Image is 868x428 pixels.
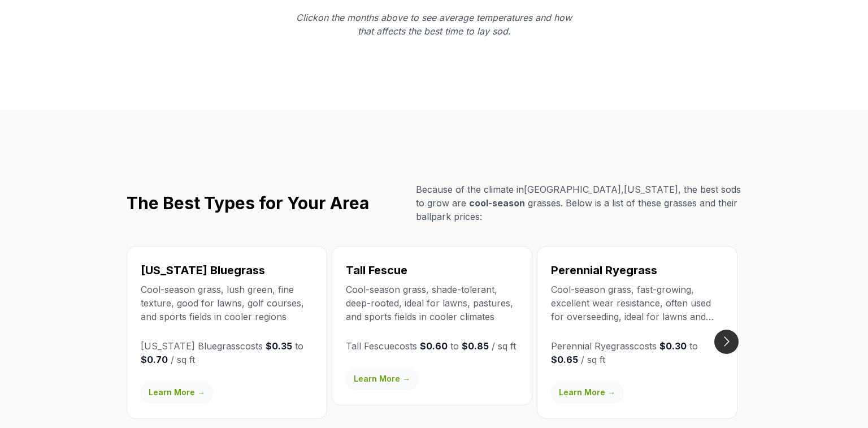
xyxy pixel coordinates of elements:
[141,354,168,365] strong: $0.70
[551,354,578,365] strong: $0.65
[551,283,723,323] p: Cool-season grass, fast-growing, excellent wear resistance, often used for overseeding, ideal for...
[714,330,739,354] button: Go to next slide
[141,382,213,403] a: Learn More →
[346,283,518,323] p: Cool-season grass, shade-tolerant, deep-rooted, ideal for lawns, pastures, and sports fields in c...
[346,339,518,353] p: Tall Fescue costs to / sq ft
[346,369,418,389] a: Learn More →
[141,283,313,323] p: Cool-season grass, lush green, fine texture, good for lawns, golf courses, and sports fields in c...
[551,262,723,278] h3: Perennial Ryegrass
[416,183,741,223] p: Because of the climate in [GEOGRAPHIC_DATA] , [US_STATE] , the best sods to grow are grasses. Bel...
[289,11,579,38] p: Click on the months above to see average temperatures and how that affects the best time to lay sod.
[469,197,525,209] span: cool-season
[551,382,623,403] a: Learn More →
[659,340,687,352] strong: $0.30
[141,339,313,366] p: [US_STATE] Bluegrass costs to / sq ft
[420,340,448,352] strong: $0.60
[462,340,489,352] strong: $0.85
[551,339,723,366] p: Perennial Ryegrass costs to / sq ft
[266,340,292,352] strong: $0.35
[127,193,369,213] h2: The Best Types for Your Area
[141,262,313,278] h3: [US_STATE] Bluegrass
[346,262,518,278] h3: Tall Fescue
